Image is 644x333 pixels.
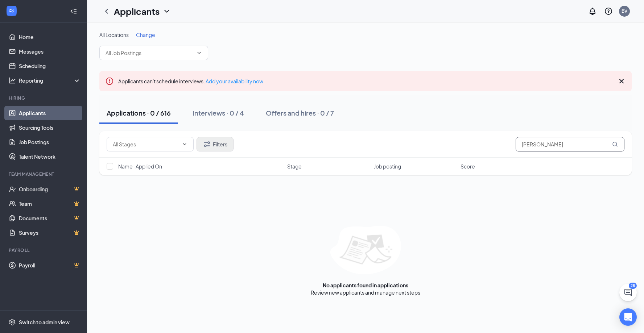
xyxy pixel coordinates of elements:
[99,32,129,38] span: All Locations
[287,163,302,170] span: Stage
[105,77,114,86] svg: Error
[193,108,244,117] div: Interviews · 0 / 4
[629,283,637,289] div: 28
[19,120,81,135] a: Sourcing Tools
[113,140,179,148] input: All Stages
[136,32,155,38] span: Change
[622,8,627,14] div: BV
[182,141,187,147] svg: ChevronDown
[19,149,81,164] a: Talent Network
[9,319,16,326] svg: Settings
[206,78,263,84] a: Add your availability now
[9,95,79,101] div: Hiring
[604,7,613,16] svg: QuestionInfo
[118,163,162,170] span: Name · Applied On
[323,282,408,289] div: No applicants found in applications
[374,163,401,170] span: Job posting
[9,171,79,177] div: Team Management
[196,50,202,56] svg: ChevronDown
[107,108,171,117] div: Applications · 0 / 616
[19,196,81,211] a: TeamCrown
[19,258,81,272] a: PayrollCrown
[19,319,70,326] div: Switch to admin view
[619,308,637,326] div: Open Intercom Messenger
[102,7,111,16] svg: ChevronLeft
[9,247,79,253] div: Payroll
[612,141,618,147] svg: MagnifyingGlass
[311,289,420,296] div: Review new applicants and manage next steps
[118,78,263,84] span: Applicants can't schedule interviews.
[197,137,234,151] button: Filter Filters
[624,288,632,297] svg: ChatActive
[203,140,211,149] svg: Filter
[19,30,81,44] a: Home
[8,7,15,14] svg: WorkstreamLogo
[19,135,81,149] a: Job Postings
[162,7,171,16] svg: ChevronDown
[19,106,81,120] a: Applicants
[588,7,597,16] svg: Notifications
[330,226,401,274] img: empty-state
[19,59,81,73] a: Scheduling
[106,49,193,57] input: All Job Postings
[114,5,160,17] h1: Applicants
[9,77,16,84] svg: Analysis
[19,44,81,59] a: Messages
[19,77,81,84] div: Reporting
[266,108,334,117] div: Offers and hires · 0 / 7
[19,225,81,240] a: SurveysCrown
[461,163,475,170] span: Score
[516,137,624,151] input: Search in applications
[19,182,81,196] a: OnboardingCrown
[19,211,81,225] a: DocumentsCrown
[617,77,626,86] svg: Cross
[619,284,637,301] button: ChatActive
[70,8,77,15] svg: Collapse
